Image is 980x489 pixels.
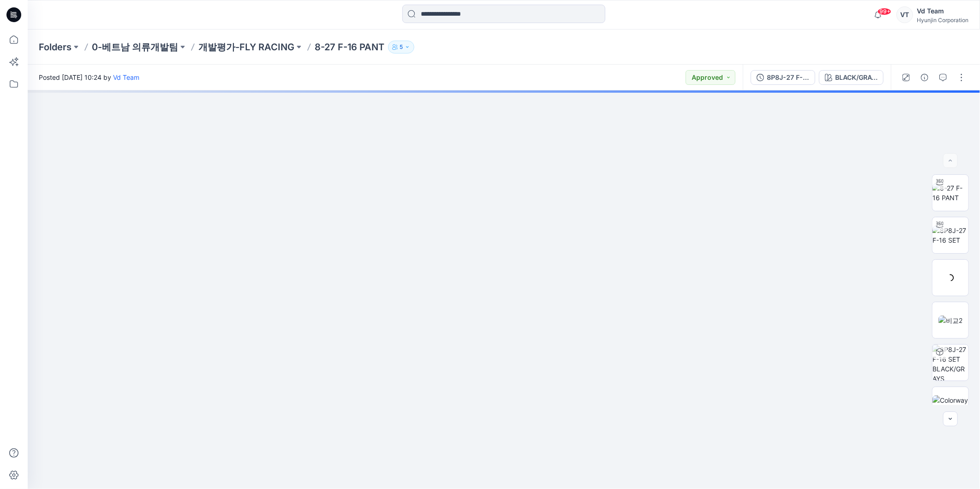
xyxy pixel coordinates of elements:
a: 개발평가-FLY RACING [198,41,294,54]
img: 비교2 [938,316,962,325]
div: BLACK/GRAYS [835,72,878,83]
p: 5 [400,42,403,52]
div: 8P8J-27 F-16 SET [767,72,809,83]
img: 8-27 F-16 PANT [932,183,968,203]
button: BLACK/GRAYS [819,70,884,85]
a: Vd Team [113,73,139,81]
div: Hyunjin Corporation [917,17,968,24]
span: Posted [DATE] 10:24 by [39,72,139,82]
button: 8P8J-27 F-16 SET [751,70,815,85]
img: 8P8J-27 F-16 SET [932,226,968,245]
div: Vd Team [917,6,968,17]
button: 5 [388,41,414,54]
span: 99+ [878,8,891,15]
a: 0-베트남 의류개발팀 [92,41,178,54]
a: Folders [39,41,72,54]
p: 8-27 F-16 PANT [315,41,384,54]
div: VT [896,6,913,23]
img: Colorway Cover [932,395,968,415]
button: Details [917,70,932,85]
img: 8P8J-27 F-16 SET BLACK/GRAYS [932,345,968,381]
